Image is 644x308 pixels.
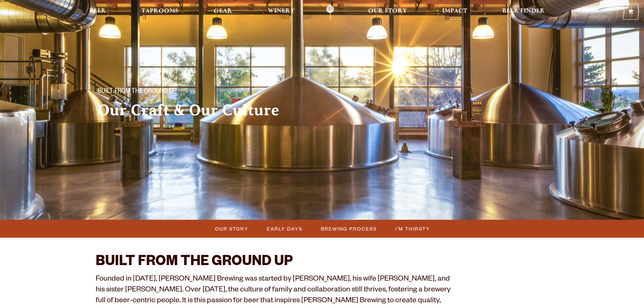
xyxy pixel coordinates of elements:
[263,224,306,234] a: Early Days
[98,88,176,96] span: Built From The Ground Up
[438,4,472,20] a: Impact
[321,224,377,234] span: Brewing Process
[263,4,299,20] a: Winery
[317,224,380,234] a: Brewing Process
[137,4,183,20] a: Taprooms
[85,4,111,20] a: Beer
[364,4,411,20] a: Our Story
[209,4,237,20] a: Gear
[268,8,295,14] span: Winery
[141,8,178,14] span: Taprooms
[214,8,232,14] span: Gear
[391,224,433,234] a: I’m Thirsty
[90,8,106,14] span: Beer
[96,255,453,271] h2: BUILT FROM THE GROUND UP
[267,224,303,234] span: Early Days
[502,8,545,14] span: Beer Finder
[442,8,467,14] span: Impact
[395,224,430,234] span: I’m Thirsty
[498,4,549,20] a: Beer Finder
[98,102,309,119] h2: Our Craft & Our Culture
[368,8,407,14] span: Our Story
[317,4,343,20] a: Odell Home
[215,224,248,234] span: Our Story
[211,224,252,234] a: Our Story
